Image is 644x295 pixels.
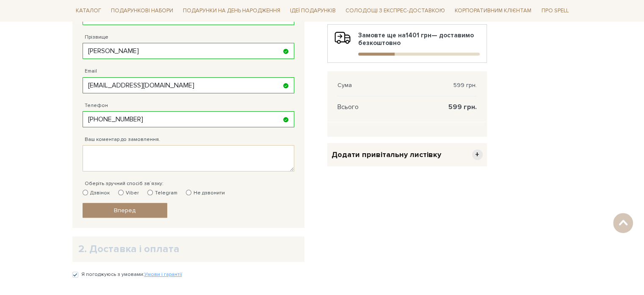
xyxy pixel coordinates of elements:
[337,103,359,111] span: Всього
[287,4,339,17] a: Ідеї подарунків
[85,102,108,110] label: Телефон
[538,4,572,17] a: Про Spell
[147,190,153,195] input: Telegram
[83,190,88,195] input: Дзвінок
[108,4,177,17] a: Подарункові набори
[81,271,182,278] label: Я погоджуюсь з умовами:
[118,190,124,195] input: Viber
[342,3,448,18] a: Солодощі з експрес-доставкою
[114,207,135,214] span: Вперед
[334,31,480,56] div: Замовте ще на — доставимо безкоштовно
[72,4,105,17] a: Каталог
[83,189,110,197] label: Дзвінок
[78,242,299,256] h2: 2. Доставка і оплата
[453,81,477,89] span: 599 грн.
[85,34,108,41] label: Прізвище
[118,189,139,197] label: Viber
[332,150,441,160] span: Додати привітальну листівку
[85,180,163,188] label: Оберіть зручний спосіб зв`язку:
[85,67,97,75] label: Email
[337,81,352,89] span: Сума
[451,4,535,17] a: Корпоративним клієнтам
[406,31,431,39] b: 1401 грн
[186,189,225,197] label: Не дзвонити
[147,189,177,197] label: Telegram
[85,136,160,143] label: Ваш коментар до замовлення.
[144,271,182,278] a: Умови і гарантії
[180,4,284,17] a: Подарунки на День народження
[186,190,191,195] input: Не дзвонити
[472,149,483,160] span: +
[448,103,477,111] span: 599 грн.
